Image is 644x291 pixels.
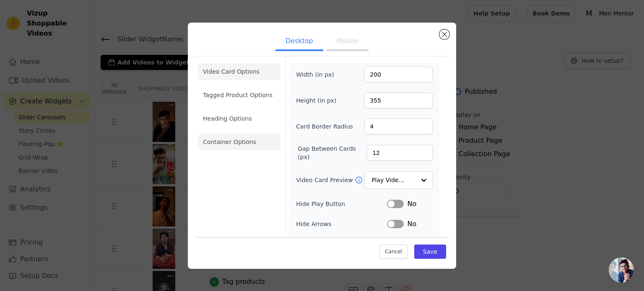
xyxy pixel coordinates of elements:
span: No [407,199,416,209]
label: Hide Arrows [296,220,387,228]
span: No [407,219,416,229]
li: Tagged Product Options [198,87,280,103]
button: Save [414,245,446,259]
li: Heading Options [198,110,280,127]
label: Video Card Preview [296,176,354,184]
label: Card Border Radius [296,122,353,131]
button: Close modal [439,29,449,39]
button: Cancel [379,245,408,259]
li: Container Options [198,134,280,150]
button: Desktop [275,33,323,51]
label: Height (in px) [296,96,342,105]
label: Width (in px) [296,70,342,79]
button: Mobile [327,33,369,51]
li: Video Card Options [198,63,280,80]
label: Hide Play Button [296,200,387,208]
label: Gap Between Cards (px) [298,144,367,161]
a: Open chat [609,258,634,283]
